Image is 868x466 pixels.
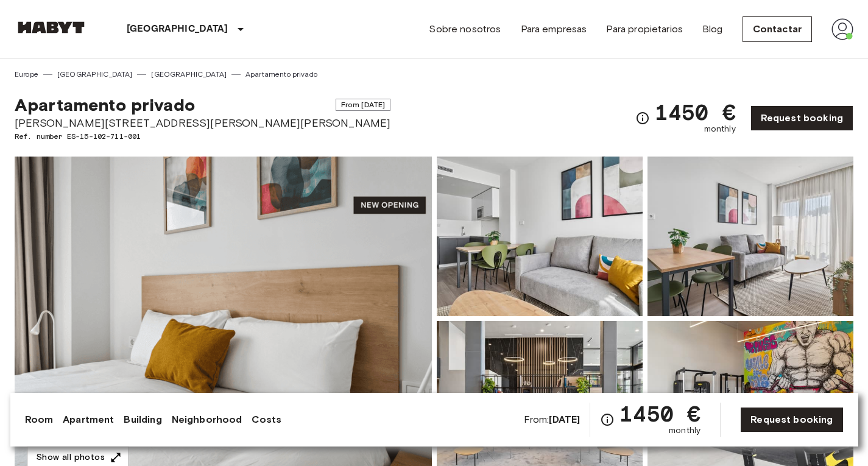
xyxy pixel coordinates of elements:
span: From [DATE] [336,99,391,111]
svg: Check cost overview for full price breakdown. Please note that discounts apply to new joiners onl... [635,111,650,125]
span: 1450 € [655,101,736,123]
span: Ref. number ES-15-102-711-001 [15,131,390,142]
img: Picture of unit ES-15-102-711-001 [647,157,853,316]
b: [DATE] [549,414,580,425]
a: Europe [15,69,38,80]
span: Apartamento privado [15,94,195,115]
a: Blog [702,22,723,37]
a: [GEOGRAPHIC_DATA] [151,69,227,80]
a: Sobre nosotros [429,22,501,37]
a: Room [25,412,54,427]
span: From: [524,413,580,426]
img: avatar [831,18,853,40]
span: [PERSON_NAME][STREET_ADDRESS][PERSON_NAME][PERSON_NAME] [15,115,390,131]
img: Habyt [15,21,88,34]
a: Request booking [750,105,853,131]
a: Para empresas [521,22,587,37]
span: monthly [704,123,736,135]
span: monthly [669,425,700,437]
a: Contactar [743,16,812,42]
a: Neighborhood [172,412,242,427]
a: Apartment [63,412,114,427]
a: [GEOGRAPHIC_DATA] [57,69,133,80]
svg: Check cost overview for full price breakdown. Please note that discounts apply to new joiners onl... [600,412,615,427]
a: Request booking [740,407,843,432]
a: Apartamento privado [245,69,317,80]
a: Para propietarios [606,22,683,37]
a: Building [124,412,161,427]
a: Costs [252,412,281,427]
span: 1450 € [619,403,700,425]
img: Picture of unit ES-15-102-711-001 [437,157,643,316]
p: [GEOGRAPHIC_DATA] [127,22,228,37]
